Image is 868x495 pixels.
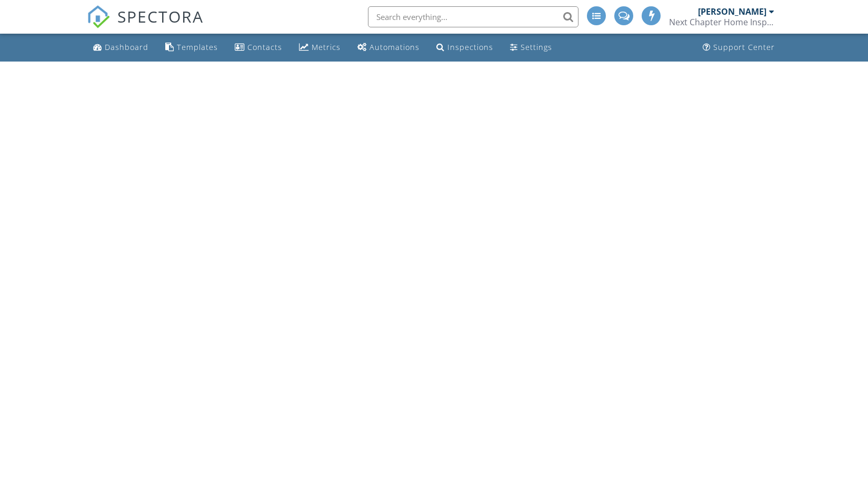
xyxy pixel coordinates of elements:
a: Automations (Advanced) [353,38,424,57]
div: Next Chapter Home Inspections [669,17,774,27]
span: SPECTORA [117,5,204,27]
div: Support Center [713,42,775,52]
a: Dashboard [89,38,153,57]
div: Dashboard [105,42,148,52]
a: Inspections [432,38,497,57]
div: Contacts [247,42,282,52]
input: Search everything... [368,6,578,27]
div: [PERSON_NAME] [698,6,766,17]
a: Contacts [231,38,286,57]
div: Metrics [312,42,341,52]
a: SPECTORA [87,14,204,36]
a: Settings [506,38,556,57]
a: Support Center [699,38,779,57]
div: Settings [521,42,552,52]
div: Templates [177,42,218,52]
div: Automations [370,42,420,52]
a: Metrics [295,38,345,57]
div: Inspections [447,42,493,52]
img: The Best Home Inspection Software - Spectora [87,5,110,28]
a: Templates [161,38,222,57]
